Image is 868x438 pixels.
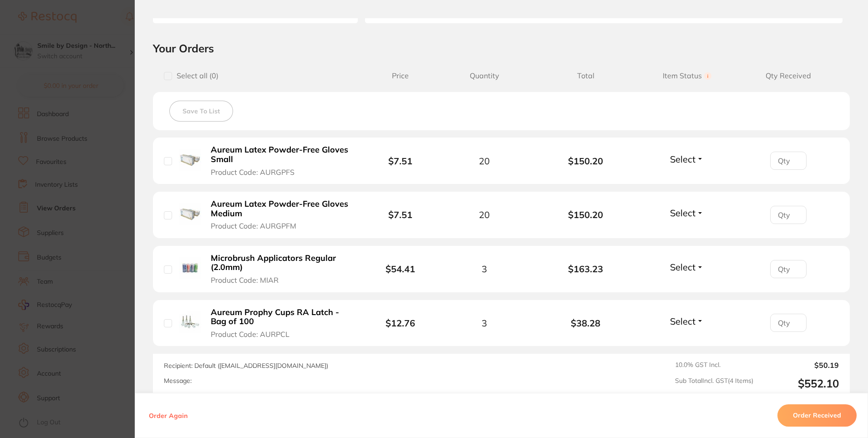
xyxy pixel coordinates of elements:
[211,168,294,176] span: Product Code: AURGPFS
[208,307,353,339] button: Aureum Prophy Cups RA Latch - Bag of 100 Product Code: AURPCL
[208,253,353,285] button: Microbrush Applicators Regular (2.0mm) Product Code: MIAR
[777,405,857,427] button: Order Received
[211,330,289,338] span: Product Code: AURPCL
[675,377,753,390] span: Sub Total Incl. GST ( 4 Items)
[146,412,190,420] button: Order Again
[667,207,706,219] button: Select
[179,311,201,333] img: Aureum Prophy Cups RA Latch - Bag of 100
[179,149,201,171] img: Aureum Latex Powder-Free Gloves Small
[211,199,350,218] b: Aureum Latex Powder-Free Gloves Medium
[770,260,807,278] input: Qty
[770,314,807,332] input: Qty
[164,377,192,385] label: Message:
[535,209,636,220] b: $150.20
[208,199,353,231] button: Aureum Latex Powder-Free Gloves Medium Product Code: AURGPFM
[153,41,850,55] h2: Your Orders
[211,145,350,164] b: Aureum Latex Powder-Free Gloves Small
[482,318,487,328] span: 3
[482,264,487,274] span: 3
[761,361,839,369] output: $50.19
[179,203,201,225] img: Aureum Latex Powder-Free Gloves Medium
[179,257,201,279] img: Microbrush Applicators Regular (2.0mm)
[386,263,415,275] b: $54.41
[211,308,350,326] b: Aureum Prophy Cups RA Latch - Bag of 100
[667,316,706,327] button: Select
[211,222,296,230] span: Product Code: AURGPFM
[479,156,490,166] span: 20
[670,207,695,219] span: Select
[208,145,353,177] button: Aureum Latex Powder-Free Gloves Small Product Code: AURGPFS
[770,152,807,170] input: Qty
[670,316,695,327] span: Select
[211,254,350,272] b: Microbrush Applicators Regular (2.0mm)
[670,153,695,165] span: Select
[535,71,636,80] span: Total
[169,101,233,122] button: Save To List
[388,155,412,167] b: $7.51
[172,71,218,80] span: Select all ( 0 )
[535,264,636,274] b: $163.23
[761,377,839,390] output: $552.10
[675,361,753,369] span: 10.0 % GST Incl.
[770,206,807,224] input: Qty
[535,318,636,328] b: $38.28
[667,153,706,165] button: Select
[738,71,839,80] span: Qty Received
[535,156,636,166] b: $150.20
[366,71,434,80] span: Price
[434,71,535,80] span: Quantity
[670,261,695,273] span: Select
[667,261,706,273] button: Select
[388,209,412,220] b: $7.51
[636,71,737,80] span: Item Status
[386,317,415,329] b: $12.76
[479,209,490,220] span: 20
[211,276,279,284] span: Product Code: MIAR
[164,362,328,370] span: Recipient: Default ( [EMAIL_ADDRESS][DOMAIN_NAME] )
